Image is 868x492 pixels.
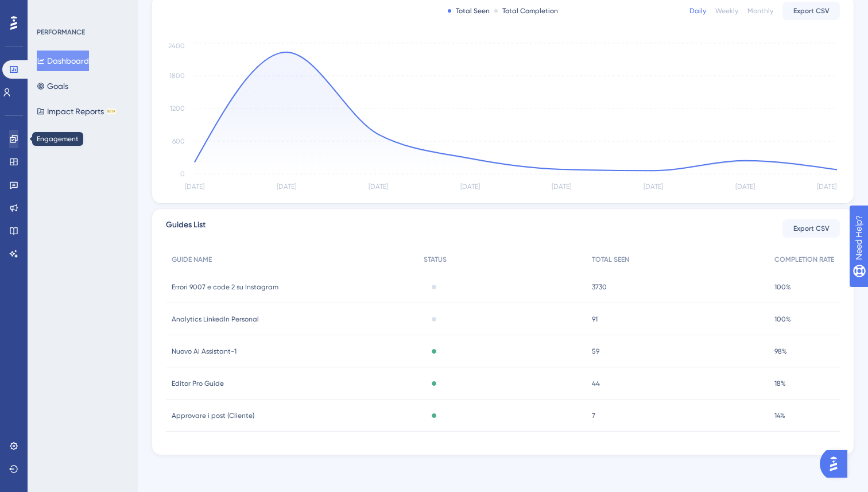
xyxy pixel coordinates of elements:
div: PERFORMANCE [37,28,85,37]
tspan: [DATE] [277,183,296,191]
span: Export CSV [793,6,830,16]
tspan: [DATE] [735,183,755,191]
span: 100% [774,315,791,324]
div: BETA [106,109,117,114]
div: Daily [689,6,706,16]
div: Monthly [747,6,773,16]
span: 44 [592,379,600,388]
div: Weekly [715,6,738,16]
iframe: UserGuiding AI Assistant Launcher [820,447,854,481]
span: 98% [774,347,787,356]
button: Dashboard [37,51,89,71]
tspan: 1800 [169,72,185,80]
button: Impact ReportsBETA [37,101,117,122]
span: Need Help? [27,3,72,17]
span: STATUS [424,255,447,264]
span: Approvare i post (Cliente) [172,411,254,420]
button: Export CSV [782,219,840,238]
span: Analytics LinkedIn Personal [172,315,259,324]
tspan: 1200 [170,104,185,113]
span: 7 [592,411,595,420]
span: GUIDE NAME [172,255,212,264]
span: TOTAL SEEN [592,255,629,264]
span: Editor Pro Guide [172,379,224,388]
span: Errori 9007 e code 2 su Instagram [172,282,278,292]
tspan: [DATE] [552,183,571,191]
span: Export CSV [793,224,830,233]
span: 3730 [592,282,607,292]
span: Guides List [166,218,206,239]
div: Total Completion [494,6,558,16]
tspan: [DATE] [460,183,480,191]
span: 91 [592,315,598,324]
tspan: 2400 [168,42,185,50]
button: Goals [37,76,68,96]
span: Nuovo AI Assistant-1 [172,347,237,356]
span: 14% [774,411,785,420]
tspan: [DATE] [817,183,836,191]
tspan: [DATE] [369,183,388,191]
tspan: [DATE] [185,183,204,191]
tspan: [DATE] [644,183,663,191]
span: 59 [592,347,599,356]
div: Total Seen [448,6,490,16]
span: COMPLETION RATE [774,255,834,264]
button: Export CSV [782,2,840,20]
tspan: 0 [180,170,185,178]
span: 100% [774,282,791,292]
span: 18% [774,379,786,388]
tspan: 600 [172,137,185,145]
